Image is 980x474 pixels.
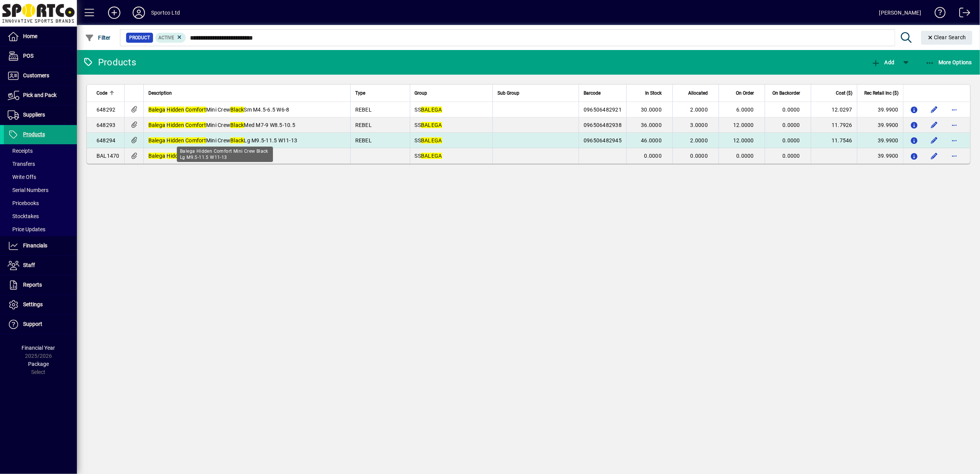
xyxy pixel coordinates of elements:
em: Comfort [185,122,206,128]
span: Code [97,89,107,97]
button: Edit [928,134,940,147]
span: Pick and Pack [23,92,57,98]
a: Receipts [4,144,77,157]
span: 36.0000 [641,122,662,128]
span: BAL1470 [97,153,120,159]
td: 39.9900 [857,133,903,148]
em: BALEGA [421,122,442,128]
span: On Backorder [772,89,800,97]
button: Profile [126,6,151,20]
span: Sub Group [497,89,519,97]
span: Description [148,89,172,97]
span: 2.0000 [690,137,708,144]
em: Comfort [185,107,206,113]
em: Comfort [185,137,206,144]
div: Products [83,56,136,68]
span: Cost ($) [836,89,852,97]
span: Type [355,89,365,97]
a: Pricebooks [4,197,77,210]
a: POS [4,47,77,66]
span: 096506482938 [584,122,622,128]
span: SS [415,122,442,128]
span: Customers [23,72,49,78]
span: Filter [85,35,111,41]
span: Reports [23,282,42,288]
span: Mini Crew Sm M4.5-6.5 W6-8 [148,107,290,113]
a: Stocktakes [4,210,77,223]
em: Hidden [167,122,185,128]
span: SS [415,137,442,144]
a: Customers [4,66,77,85]
button: Add [102,6,126,20]
button: Edit [928,103,940,116]
span: Suppliers [23,112,45,118]
em: BALEGA [421,153,442,159]
span: 12.0000 [733,122,754,128]
div: Sportco Ltd [151,7,180,19]
em: Hidden [167,153,185,159]
span: 0.0000 [783,122,800,128]
span: Home [23,33,37,39]
span: Add [871,59,894,65]
em: Black [230,122,244,128]
span: In Stock [645,89,662,97]
span: Financial Year [22,345,55,351]
a: Knowledge Base [929,2,946,27]
span: 648293 [97,122,116,128]
td: 39.9900 [857,148,903,164]
span: Rec Retail Inc ($) [864,89,898,97]
button: More options [948,119,960,131]
span: 0.0000 [783,107,800,113]
span: Pricebooks [8,200,39,206]
a: Transfers [4,157,77,170]
span: Product [129,34,150,42]
em: Balega [148,153,166,159]
span: Support [23,321,42,327]
span: 0.0000 [737,153,754,159]
span: 096506482921 [584,107,622,113]
span: Active [158,35,174,40]
span: Mini Crew [148,153,244,159]
span: Price Updates [8,226,45,232]
em: BALEGA [421,107,442,113]
em: Black [230,107,244,113]
div: On Order [724,89,761,97]
div: Description [148,89,346,97]
a: Financials [4,236,77,255]
span: 648292 [97,107,116,113]
span: 12.0000 [733,137,754,144]
span: Write Offs [8,174,36,180]
em: Balega [148,107,166,113]
span: Serial Numbers [8,187,48,193]
a: Write Offs [4,170,77,184]
td: 39.9900 [857,117,903,133]
button: More options [948,134,960,147]
div: Balega Hidden Comfort Mini Crew Black Lg M9.5-11.5 W11-13 [177,147,273,162]
div: Sub Group [497,89,574,97]
span: 2.0000 [690,107,708,113]
span: 3.0000 [690,122,708,128]
a: Home [4,27,77,46]
a: Serial Numbers [4,184,77,197]
span: 096506482945 [584,137,622,144]
a: Reports [4,275,77,295]
a: Price Updates [4,223,77,236]
div: [PERSON_NAME] [879,7,921,19]
button: More Options [923,55,974,69]
span: 0.0000 [783,137,800,144]
span: Staff [23,262,35,268]
button: Filter [83,31,113,45]
span: 6.0000 [737,107,754,113]
span: Transfers [8,161,35,167]
em: Hidden [167,137,185,144]
a: Logout [953,2,970,27]
button: Edit [928,150,940,162]
span: Receipts [8,148,33,154]
a: Support [4,315,77,334]
div: Code [97,89,120,97]
div: Allocated [677,89,715,97]
em: Balega [148,137,166,144]
span: Products [23,131,45,137]
span: 648294 [97,137,116,144]
span: Mini Crew Lg M9.5-11.5 W11-13 [148,137,298,144]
